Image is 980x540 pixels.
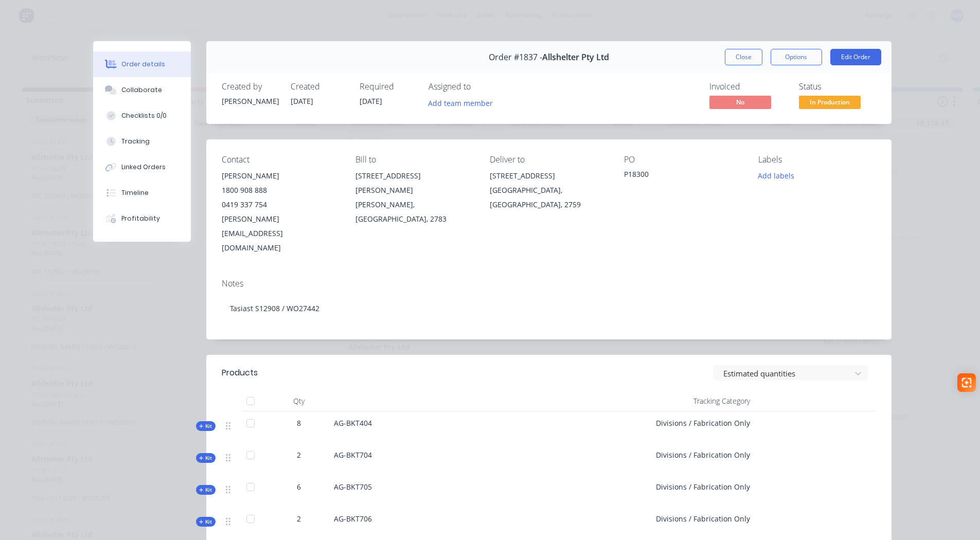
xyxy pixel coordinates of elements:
button: Kit [196,485,216,495]
button: In Production [799,96,861,111]
span: AG-BKT704 [334,450,372,460]
button: Timeline [93,180,191,206]
span: 6 [297,481,301,492]
div: Created [291,82,347,92]
div: Tasiast S12908 / WO27442 [222,293,876,324]
div: Required [360,82,416,92]
div: Collaborate [121,85,162,95]
button: Order details [93,51,191,77]
button: Kit [196,421,216,431]
div: [PERSON_NAME] [222,96,278,106]
button: Kit [196,517,216,527]
div: [PERSON_NAME] [222,169,340,183]
button: Profitability [93,206,191,231]
div: Order details [121,60,165,69]
div: [STREET_ADDRESS][PERSON_NAME][PERSON_NAME], [GEOGRAPHIC_DATA], 2783 [355,169,473,226]
div: Contact [222,155,340,165]
span: AG-BKT705 [334,482,372,492]
span: Order #1837 - [489,52,542,62]
button: Kit [196,453,216,463]
div: [PERSON_NAME][EMAIL_ADDRESS][DOMAIN_NAME] [222,212,340,255]
div: Products [222,367,258,379]
div: Divisions / Fabrication Only [638,443,754,475]
span: 2 [297,449,301,460]
div: Labels [758,155,876,165]
span: [DATE] [360,96,382,106]
div: [PERSON_NAME]1800 908 8880419 337 754[PERSON_NAME][EMAIL_ADDRESS][DOMAIN_NAME] [222,169,340,255]
div: Tracking [121,137,150,146]
div: Divisions / Fabrication Only [638,411,754,443]
div: Profitability [121,214,160,223]
div: [STREET_ADDRESS][GEOGRAPHIC_DATA], [GEOGRAPHIC_DATA], 2759 [490,169,608,212]
span: 8 [297,418,301,428]
button: Tracking [93,129,191,154]
div: 1800 908 888 [222,183,340,197]
div: PO [624,155,742,165]
span: Allshelter Pty Ltd [542,52,609,62]
div: Divisions / Fabrication Only [638,507,754,539]
div: 0419 337 754 [222,197,340,212]
div: [GEOGRAPHIC_DATA], [GEOGRAPHIC_DATA], 2759 [490,183,608,212]
div: Assigned to [429,82,531,92]
button: Edit Order [830,49,881,65]
span: AG-BKT404 [334,418,372,428]
span: No [709,96,771,109]
div: Linked Orders [121,163,166,172]
div: Qty [268,391,330,411]
div: [PERSON_NAME], [GEOGRAPHIC_DATA], 2783 [355,197,473,226]
button: Add labels [753,169,800,183]
span: AG-BKT706 [334,514,372,524]
div: [STREET_ADDRESS][PERSON_NAME] [355,169,473,197]
div: P18300 [624,169,742,183]
div: Divisions / Fabrication Only [638,475,754,507]
span: 2 [297,513,301,524]
button: Add team member [422,96,498,110]
span: Kit [199,486,212,494]
div: Checklists 0/0 [121,111,167,120]
div: Deliver to [490,155,608,165]
div: Created by [222,82,278,92]
div: Invoiced [709,82,787,92]
button: Checklists 0/0 [93,103,191,129]
div: Tracking Category [638,391,754,411]
button: Close [725,49,762,65]
span: [DATE] [291,96,313,106]
button: Options [771,49,822,65]
div: [STREET_ADDRESS] [490,169,608,183]
button: Collaborate [93,77,191,103]
span: Kit [199,518,212,526]
span: Kit [199,422,212,430]
button: Add team member [429,96,498,110]
div: Status [799,82,876,92]
div: Bill to [355,155,473,165]
span: In Production [799,96,861,109]
button: Linked Orders [93,154,191,180]
span: Kit [199,454,212,462]
div: Timeline [121,188,149,197]
div: Notes [222,279,876,289]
